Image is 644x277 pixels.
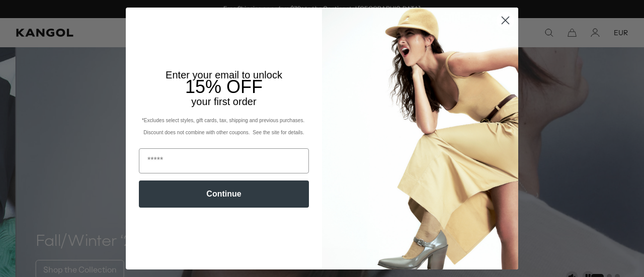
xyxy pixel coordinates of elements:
span: Enter your email to unlock [166,69,282,80]
span: 15% OFF [185,76,263,97]
img: 93be19ad-e773-4382-80b9-c9d740c9197f.jpeg [322,8,518,269]
span: your first order [191,96,256,107]
input: Email [139,148,309,173]
button: Close dialog [497,12,514,29]
span: *Excludes select styles, gift cards, tax, shipping and previous purchases. Discount does not comb... [142,118,306,135]
button: Continue [139,180,309,208]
